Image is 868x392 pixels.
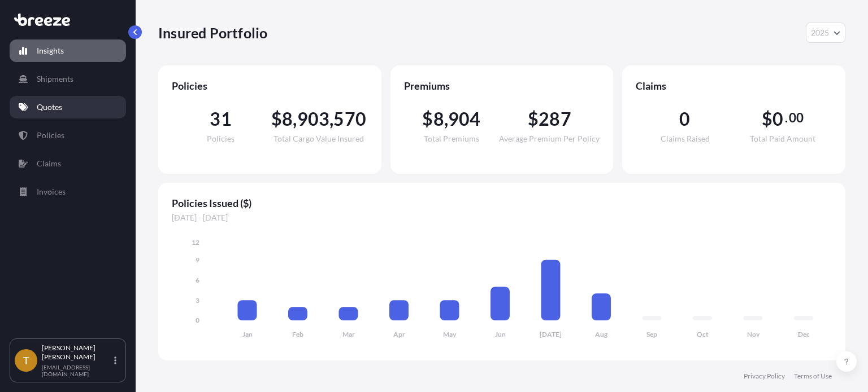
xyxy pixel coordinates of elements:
[37,158,61,169] p: Claims
[646,330,657,338] tspan: Sep
[762,110,772,128] span: $
[23,355,29,366] span: T
[444,110,448,128] span: ,
[794,372,832,381] a: Terms of Use
[196,316,199,324] tspan: 0
[271,110,282,128] span: $
[404,79,600,93] span: Premiums
[433,110,444,128] span: 8
[697,330,709,338] tspan: Oct
[172,79,368,93] span: Policies
[10,152,126,175] a: Claims
[393,330,405,338] tspan: Apr
[528,110,539,128] span: $
[679,110,690,128] span: 0
[342,330,355,338] tspan: Mar
[207,135,235,143] span: Policies
[293,110,297,128] span: ,
[448,110,481,128] span: 904
[499,135,600,143] span: Average Premium Per Policy
[422,110,433,128] span: $
[42,343,112,362] p: [PERSON_NAME] [PERSON_NAME]
[297,110,330,128] span: 903
[282,110,293,128] span: 8
[292,330,303,338] tspan: Feb
[242,330,253,338] tspan: Jan
[172,196,832,210] span: Policies Issued ($)
[443,330,457,338] tspan: May
[772,110,783,128] span: 0
[274,135,364,143] span: Total Cargo Value Insured
[424,135,479,143] span: Total Premiums
[789,113,804,122] span: 00
[10,96,126,118] a: Quotes
[37,130,64,141] p: Policies
[798,330,810,338] tspan: Dec
[747,330,760,338] tspan: Nov
[806,23,845,43] button: Year Selector
[329,110,333,128] span: ,
[210,110,231,128] span: 31
[495,330,506,338] tspan: Jun
[10,39,126,62] a: Insights
[539,110,571,128] span: 287
[158,24,267,42] p: Insured Portfolio
[750,135,815,143] span: Total Paid Amount
[785,113,788,122] span: .
[192,238,199,246] tspan: 12
[811,27,829,38] span: 2025
[42,364,112,377] p: [EMAIL_ADDRESS][DOMAIN_NAME]
[661,135,710,143] span: Claims Raised
[744,372,785,381] a: Privacy Policy
[196,296,199,305] tspan: 3
[595,330,608,338] tspan: Aug
[37,102,62,113] p: Quotes
[196,256,199,264] tspan: 9
[10,68,126,90] a: Shipments
[10,180,126,203] a: Invoices
[172,212,832,223] span: [DATE] - [DATE]
[37,73,73,85] p: Shipments
[37,186,66,197] p: Invoices
[333,110,366,128] span: 570
[636,79,832,93] span: Claims
[37,45,64,56] p: Insights
[196,276,199,284] tspan: 6
[10,124,126,147] a: Policies
[540,330,562,338] tspan: [DATE]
